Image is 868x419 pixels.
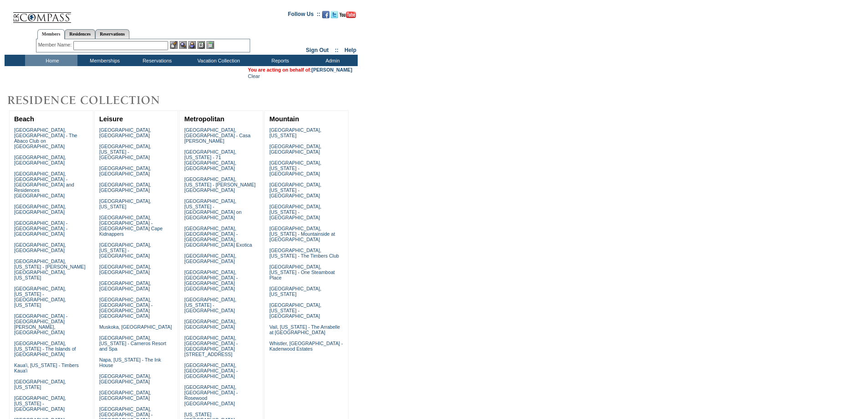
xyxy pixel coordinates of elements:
[184,198,241,220] a: [GEOGRAPHIC_DATA], [US_STATE] - [GEOGRAPHIC_DATA] on [GEOGRAPHIC_DATA]
[269,144,321,155] a: [GEOGRAPHIC_DATA], [GEOGRAPHIC_DATA]
[99,242,151,259] a: [GEOGRAPHIC_DATA], [US_STATE] - [GEOGRAPHIC_DATA]
[14,127,77,149] a: [GEOGRAPHIC_DATA], [GEOGRAPHIC_DATA] - The Abaco Club on [GEOGRAPHIC_DATA]
[269,324,340,335] a: Vail, [US_STATE] - The Arrabelle at [GEOGRAPHIC_DATA]
[14,155,66,166] a: [GEOGRAPHIC_DATA], [GEOGRAPHIC_DATA]
[269,204,321,220] a: [GEOGRAPHIC_DATA], [US_STATE] - [GEOGRAPHIC_DATA]
[248,67,352,72] span: You are acting on behalf of:
[305,55,358,66] td: Admin
[184,335,237,357] a: [GEOGRAPHIC_DATA], [GEOGRAPHIC_DATA] - [GEOGRAPHIC_DATA][STREET_ADDRESS]
[14,341,76,357] a: [GEOGRAPHIC_DATA], [US_STATE] - The Islands of [GEOGRAPHIC_DATA]
[130,55,182,66] td: Reservations
[184,149,236,171] a: [GEOGRAPHIC_DATA], [US_STATE] - 71 [GEOGRAPHIC_DATA], [GEOGRAPHIC_DATA]
[14,220,67,237] a: [GEOGRAPHIC_DATA] - [GEOGRAPHIC_DATA] - [GEOGRAPHIC_DATA]
[331,14,338,19] a: Follow us on Twitter
[269,160,321,176] a: [GEOGRAPHIC_DATA], [US_STATE] - [GEOGRAPHIC_DATA]
[184,384,237,406] a: [GEOGRAPHIC_DATA], [GEOGRAPHIC_DATA] - Rosewood [GEOGRAPHIC_DATA]
[306,47,329,53] a: Sign Out
[188,41,196,49] img: Impersonate
[37,29,65,39] a: Members
[184,115,224,123] a: Metropolitan
[99,127,151,138] a: [GEOGRAPHIC_DATA], [GEOGRAPHIC_DATA]
[269,127,321,138] a: [GEOGRAPHIC_DATA], [US_STATE]
[14,286,66,308] a: [GEOGRAPHIC_DATA], [US_STATE] - [GEOGRAPHIC_DATA], [US_STATE]
[65,29,95,39] a: Residences
[99,324,172,330] a: Muskoka, [GEOGRAPHIC_DATA]
[339,11,356,18] img: Subscribe to our YouTube Channel
[99,264,151,275] a: [GEOGRAPHIC_DATA], [GEOGRAPHIC_DATA]
[339,14,356,19] a: Subscribe to our YouTube Channel
[14,204,66,215] a: [GEOGRAPHIC_DATA], [GEOGRAPHIC_DATA]
[344,47,356,53] a: Help
[14,259,86,280] a: [GEOGRAPHIC_DATA], [US_STATE] - [PERSON_NAME][GEOGRAPHIC_DATA], [US_STATE]
[99,215,163,237] a: [GEOGRAPHIC_DATA], [GEOGRAPHIC_DATA] - [GEOGRAPHIC_DATA] Cape Kidnappers
[170,41,178,49] img: b_edit.gif
[25,55,77,66] td: Home
[14,379,66,390] a: [GEOGRAPHIC_DATA], [US_STATE]
[269,264,335,280] a: [GEOGRAPHIC_DATA], [US_STATE] - One Steamboat Place
[14,171,74,198] a: [GEOGRAPHIC_DATA], [GEOGRAPHIC_DATA] - [GEOGRAPHIC_DATA] and Residences [GEOGRAPHIC_DATA]
[269,302,321,319] a: [GEOGRAPHIC_DATA], [US_STATE] - [GEOGRAPHIC_DATA]
[95,29,129,39] a: Reservations
[182,55,253,66] td: Vacation Collection
[77,55,130,66] td: Memberships
[184,253,236,264] a: [GEOGRAPHIC_DATA], [GEOGRAPHIC_DATA]
[322,14,329,19] a: Become our fan on Facebook
[269,248,339,259] a: [GEOGRAPHIC_DATA], [US_STATE] - The Timbers Club
[14,313,67,335] a: [GEOGRAPHIC_DATA] - [GEOGRAPHIC_DATA][PERSON_NAME], [GEOGRAPHIC_DATA]
[99,115,123,123] a: Leisure
[5,91,182,109] img: Destinations by Exclusive Resorts
[184,176,256,193] a: [GEOGRAPHIC_DATA], [US_STATE] - [PERSON_NAME][GEOGRAPHIC_DATA]
[14,395,66,412] a: [GEOGRAPHIC_DATA], [US_STATE] - [GEOGRAPHIC_DATA]
[184,269,237,291] a: [GEOGRAPHIC_DATA], [GEOGRAPHIC_DATA] - [GEOGRAPHIC_DATA] [GEOGRAPHIC_DATA]
[335,47,339,53] span: ::
[99,357,161,368] a: Napa, [US_STATE] - The Ink House
[269,182,321,198] a: [GEOGRAPHIC_DATA], [US_STATE] - [GEOGRAPHIC_DATA]
[5,14,12,14] img: i.gif
[99,144,151,160] a: [GEOGRAPHIC_DATA], [US_STATE] - [GEOGRAPHIC_DATA]
[269,226,335,242] a: [GEOGRAPHIC_DATA], [US_STATE] - Mountainside at [GEOGRAPHIC_DATA]
[99,335,166,352] a: [GEOGRAPHIC_DATA], [US_STATE] - Carneros Resort and Spa
[99,280,151,291] a: [GEOGRAPHIC_DATA], [GEOGRAPHIC_DATA]
[184,127,250,144] a: [GEOGRAPHIC_DATA], [GEOGRAPHIC_DATA] - Casa [PERSON_NAME]
[14,242,66,253] a: [GEOGRAPHIC_DATA], [GEOGRAPHIC_DATA]
[184,319,236,330] a: [GEOGRAPHIC_DATA], [GEOGRAPHIC_DATA]
[99,166,151,176] a: [GEOGRAPHIC_DATA], [GEOGRAPHIC_DATA]
[312,67,352,72] a: [PERSON_NAME]
[248,73,260,79] a: Clear
[179,41,187,49] img: View
[197,41,205,49] img: Reservations
[99,182,151,193] a: [GEOGRAPHIC_DATA], [GEOGRAPHIC_DATA]
[14,115,34,123] a: Beach
[99,390,151,401] a: [GEOGRAPHIC_DATA], [GEOGRAPHIC_DATA]
[288,10,320,21] td: Follow Us ::
[269,286,321,297] a: [GEOGRAPHIC_DATA], [US_STATE]
[99,198,151,209] a: [GEOGRAPHIC_DATA], [US_STATE]
[99,297,153,319] a: [GEOGRAPHIC_DATA], [GEOGRAPHIC_DATA] - [GEOGRAPHIC_DATA] [GEOGRAPHIC_DATA]
[12,5,72,23] img: Compass Home
[331,11,338,18] img: Follow us on Twitter
[184,226,252,248] a: [GEOGRAPHIC_DATA], [GEOGRAPHIC_DATA] - [GEOGRAPHIC_DATA], [GEOGRAPHIC_DATA] Exotica
[253,55,305,66] td: Reports
[322,11,329,18] img: Become our fan on Facebook
[38,41,73,49] div: Member Name:
[206,41,214,49] img: b_calculator.gif
[269,115,299,123] a: Mountain
[14,362,79,373] a: Kaua'i, [US_STATE] - Timbers Kaua'i
[269,341,343,352] a: Whistler, [GEOGRAPHIC_DATA] - Kadenwood Estates
[184,297,236,313] a: [GEOGRAPHIC_DATA], [US_STATE] - [GEOGRAPHIC_DATA]
[184,362,237,379] a: [GEOGRAPHIC_DATA], [GEOGRAPHIC_DATA] - [GEOGRAPHIC_DATA]
[99,373,151,384] a: [GEOGRAPHIC_DATA], [GEOGRAPHIC_DATA]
